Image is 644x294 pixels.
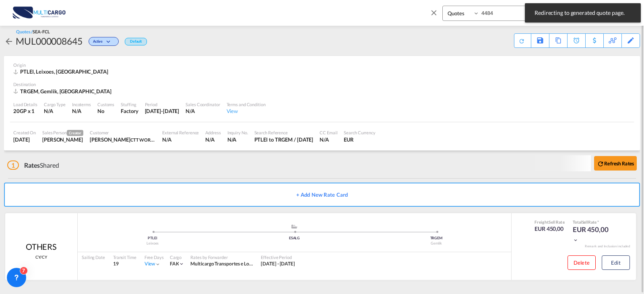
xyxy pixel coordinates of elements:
span: SEA-FCL [33,29,50,34]
div: Created On [13,130,36,136]
div: Sales Person [42,130,83,136]
div: Cargo Type [44,101,66,107]
span: icon-close [429,6,442,25]
div: Rates by Forwarder [190,254,253,260]
div: N/A [186,107,220,115]
span: Sell [582,220,588,224]
div: View [227,107,266,115]
span: PTLEI, Leixoes, [GEOGRAPHIC_DATA] [20,68,108,75]
div: N/A [162,136,199,143]
div: PTLEI to TRGEM / 23 Dec 2024 [254,136,314,143]
div: 30 Sep 2025 - 30 Oct 2025 [261,261,295,267]
div: EUR 450,00 [573,225,613,244]
div: Ricardo Santos [42,136,83,143]
span: Rates [24,161,40,169]
div: Effective Period [261,254,295,260]
div: Gemlik [365,241,507,246]
div: External Reference [162,130,199,136]
div: TRGEM, Gemlik, Asia Pacific [13,88,114,95]
div: OTHERS [26,241,57,252]
span: [DATE] - [DATE] [261,261,295,267]
div: Change Status Here [89,37,119,46]
md-icon: icon-chevron-down [155,261,161,267]
div: Shared [7,161,59,170]
div: Total Rate [573,219,613,225]
button: icon-refreshRefresh Rates [594,156,637,171]
div: Customs [97,101,114,107]
div: Load Details [13,101,37,107]
div: Default [125,38,147,45]
div: Search Currency [344,130,376,136]
div: N/A [44,107,66,115]
span: Subject to Remarks [597,220,599,224]
div: TRGEM [365,236,507,241]
div: icon-arrow-left [4,35,16,47]
div: Freight Rate [535,219,565,225]
div: 30 Sep 2025 [13,136,36,143]
div: Terms and Condition [227,101,266,107]
div: Alper Erel [90,136,156,143]
div: Save As Template [531,34,549,47]
div: Remark and Inclusion included [579,244,636,249]
md-icon: icon-chevron-down [105,40,114,44]
div: EUR [344,136,376,143]
button: + Add New Rate Card [4,183,640,207]
div: Destination [13,81,631,87]
div: 19 [113,261,136,267]
button: Delete [568,255,596,270]
div: Change Status Here [83,35,121,47]
div: Inquiry No. [227,130,248,136]
div: Period [145,101,180,107]
md-icon: icon-close [429,8,438,17]
div: PTLEI, Leixoes, Europe [13,68,110,75]
div: Customer [90,130,156,136]
div: MUL000008645 [16,35,83,47]
span: FAK [170,261,179,267]
button: Edit [602,255,630,270]
div: Multicargo Transportes e Logistica [190,261,253,267]
div: Stuffing [121,101,138,107]
div: Free Days [144,254,164,260]
md-icon: icon-chevron-down [179,261,184,267]
div: EUR 450,00 [535,225,565,233]
div: N/A [72,107,81,115]
div: N/A [205,136,221,143]
md-icon: icon-refresh [597,160,604,167]
div: No [97,107,114,115]
div: 20GP x 1 [13,107,37,115]
div: PTLEI [82,236,223,241]
span: 1 [7,160,19,170]
span: Active [93,39,105,47]
span: Multicargo Transportes e Logistica [190,261,262,267]
div: Transit Time [113,254,136,260]
div: Address [205,130,221,136]
md-icon: assets/icons/custom/ship-fill.svg [289,224,299,228]
span: Creator [67,130,83,136]
div: Origin [13,62,631,68]
div: Viewicon-chevron-down [144,261,161,267]
div: Leixoes [82,241,223,246]
span: CTT WORLDWIDE LOJISTIK ANONIM SIRKETI [130,136,223,143]
md-icon: icon-refresh [518,37,525,44]
md-icon: icon-arrow-left [4,37,14,46]
span: Sell [549,220,555,224]
span: CY/CY [35,254,47,260]
span: Redirecting to generated quote page. [532,9,634,17]
div: 30 Oct 2025 [145,107,180,115]
img: 82db67801a5411eeacfdbd8acfa81e61.png [12,4,66,22]
b: Refresh Rates [604,160,634,167]
div: Quote PDF is not available at this time [518,34,527,44]
div: Quotes /SEA-FCL [16,29,50,35]
div: Cargo [170,254,185,260]
div: Incoterms [72,101,91,107]
div: Search Reference [254,130,314,136]
div: N/A [227,136,248,143]
div: CC Email [320,130,337,136]
md-icon: icon-chevron-down [573,237,578,243]
div: Sales Coordinator [186,101,220,107]
div: N/A [320,136,337,143]
div: ESALG [223,236,365,241]
div: Sailing Date [82,254,105,260]
div: Factory Stuffing [121,107,138,115]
